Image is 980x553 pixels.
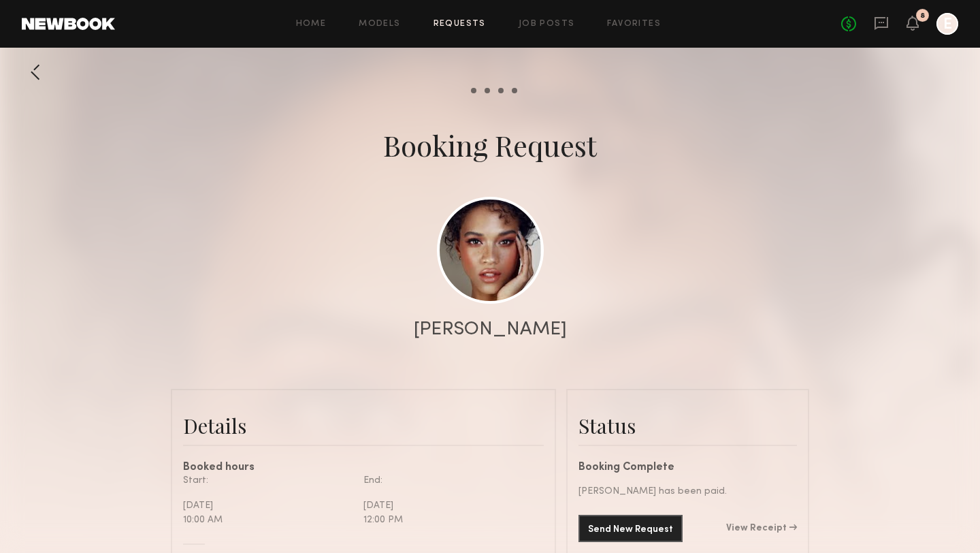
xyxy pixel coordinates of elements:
div: 12:00 PM [363,513,534,527]
div: Booking Request [383,126,597,164]
a: Home [296,20,327,29]
div: Status [578,412,797,439]
a: Favorites [607,20,661,29]
div: Booking Complete [578,462,797,473]
div: [PERSON_NAME] [414,320,567,339]
button: Send New Request [578,515,683,542]
div: Booked hours [183,462,544,473]
a: Requests [434,20,486,29]
div: [PERSON_NAME] has been paid. [578,484,797,499]
div: [DATE] [183,499,353,513]
div: [DATE] [363,499,534,513]
a: E [936,13,958,35]
div: End: [363,473,534,488]
a: Job Posts [519,20,575,29]
div: Start: [183,473,353,488]
a: View Receipt [726,524,797,533]
a: Models [359,20,400,29]
div: 10:00 AM [183,513,353,527]
div: 8 [920,12,925,20]
div: Details [183,412,544,439]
